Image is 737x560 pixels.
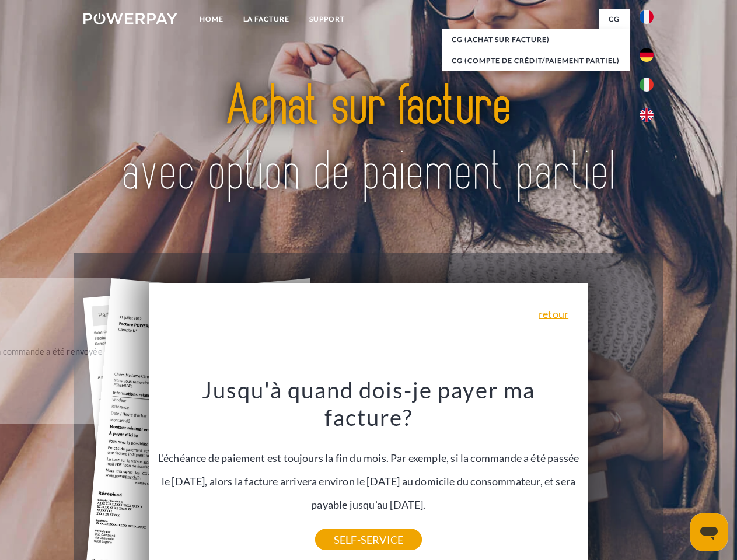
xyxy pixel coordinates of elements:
[640,10,654,24] img: fr
[156,376,582,540] div: L'échéance de paiement est toujours la fin du mois. Par exemple, si la commande a été passée le [...
[599,9,630,30] a: CG
[539,309,568,319] a: retour
[156,376,582,432] h3: Jusqu'à quand dois-je payer ma facture?
[442,29,630,50] a: CG (achat sur facture)
[111,56,626,223] img: title-powerpay_fr.svg
[640,78,654,92] img: it
[233,9,299,30] a: LA FACTURE
[315,529,422,550] a: SELF-SERVICE
[640,108,654,122] img: en
[83,13,177,24] img: logo-powerpay-white.svg
[442,50,630,71] a: CG (Compte de crédit/paiement partiel)
[190,9,233,30] a: Home
[640,48,654,62] img: de
[690,513,728,551] iframe: Bouton de lancement de la fenêtre de messagerie
[299,9,355,30] a: Support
